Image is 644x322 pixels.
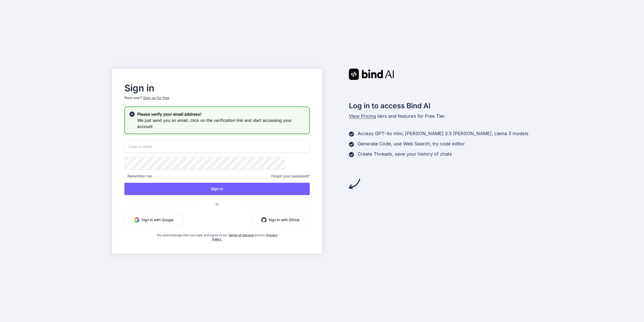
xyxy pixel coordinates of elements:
[134,217,139,222] img: google
[271,174,310,179] span: Forgot your password?
[137,111,305,117] h2: Please verify your email address!
[358,130,529,137] p: Access GPT-4o mini, [PERSON_NAME] 3.5 [PERSON_NAME], Llama 3 models
[212,233,278,241] a: Privacy Policy.
[349,69,394,80] img: Bind AI logo
[195,198,239,210] span: or
[358,140,465,147] p: Generate Code, use Web Search, try code editor
[124,183,310,195] button: Sign In
[358,151,452,158] p: Create Threads, save your history of chats
[261,217,266,222] img: github
[349,100,532,111] h2: Log in to access Bind AI
[124,174,152,179] span: Remember me
[155,230,279,241] div: You acknowledge that you read, and agree to our and our
[124,95,310,106] p: New user?
[251,214,310,226] button: Sign in with Github
[124,140,310,153] input: Login or Email
[228,233,254,237] a: Terms of Service
[124,84,310,92] h2: Sign in
[349,178,360,189] img: arrow
[143,95,169,100] div: Sign up for free
[137,117,305,130] h3: We just send you an email, click on the verification link and start accessing your account
[349,113,376,119] span: View Pricing
[349,113,532,120] p: tiers and features for Free Tier
[124,214,184,226] button: Sign in with Google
